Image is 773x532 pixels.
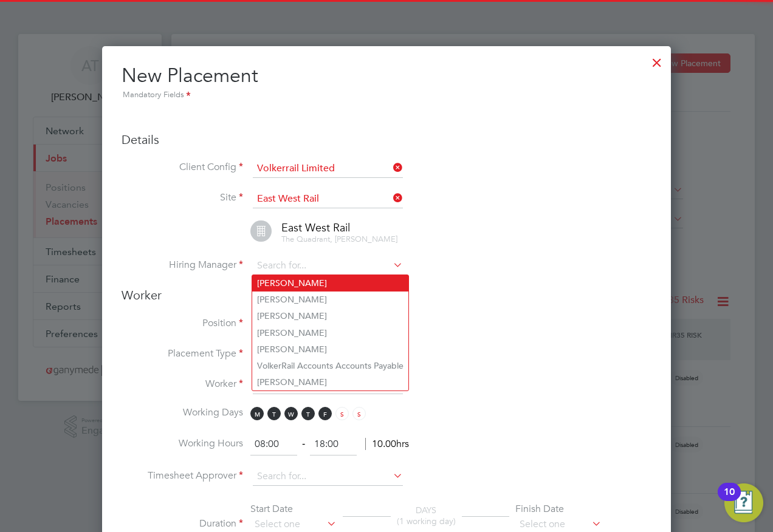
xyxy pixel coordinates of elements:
span: T [267,407,281,420]
li: VolkerRail Accounts Accounts Payable [252,358,408,374]
div: DAYS [391,505,462,527]
label: Working Hours [122,437,243,450]
label: Timesheet Approver [122,469,243,482]
div: Start Date [250,503,337,516]
li: [PERSON_NAME] [252,325,408,341]
h2: New Placement [122,63,651,102]
div: Mandatory Fields [122,89,651,102]
h3: Details [122,132,651,148]
label: Hiring Manager [122,259,243,271]
span: S [335,407,349,420]
button: Open Resource Center, 10 new notifications [724,483,763,522]
li: [PERSON_NAME] [252,374,408,390]
label: Position [122,317,243,330]
span: (1 working day) [397,516,456,527]
span: The Quadrant, [PERSON_NAME] [281,234,397,244]
input: Search for... [253,190,403,208]
li: [PERSON_NAME] [252,275,408,292]
h3: Worker [122,287,651,303]
input: 08:00 [250,434,297,455]
label: Client Config [122,161,243,174]
label: Placement Type [122,347,243,360]
span: East West Rail [281,220,350,234]
span: 10.00hrs [365,438,409,450]
span: ‐ [300,438,307,450]
input: Search for... [253,468,403,486]
input: Search for... [253,160,403,178]
label: Site [122,191,243,204]
div: 10 [724,492,735,508]
span: M [250,407,264,420]
label: Worker [122,378,243,390]
input: 17:00 [310,434,357,455]
span: F [318,407,332,420]
span: T [301,407,315,420]
span: W [284,407,298,420]
li: [PERSON_NAME] [252,292,408,308]
div: Finish Date [515,503,602,516]
li: [PERSON_NAME] [252,341,408,358]
span: S [352,407,366,420]
label: Working Days [122,406,243,419]
label: Duration [122,517,243,530]
input: Search for... [253,257,403,275]
li: [PERSON_NAME] [252,308,408,324]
